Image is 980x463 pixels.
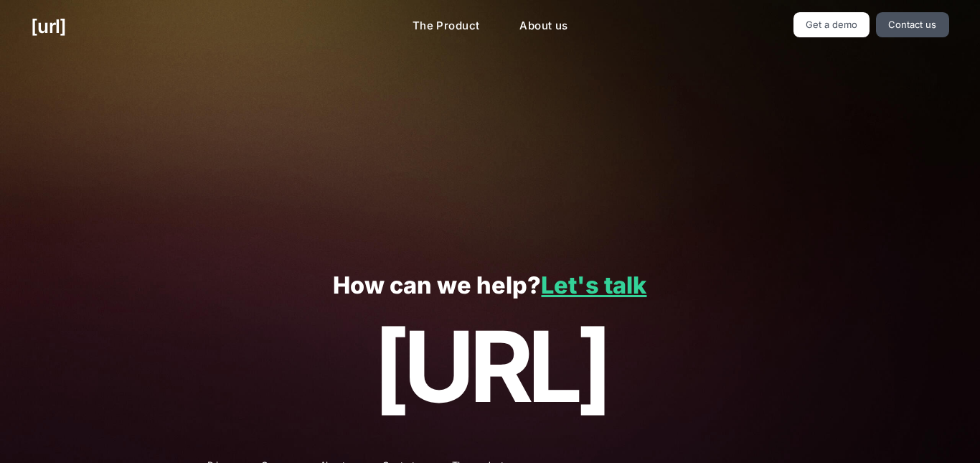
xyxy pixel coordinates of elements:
a: Contact us [876,12,949,37]
a: Let's talk [541,271,646,299]
a: [URL] [31,12,66,40]
p: [URL] [31,312,948,422]
p: How can we help? [31,273,948,299]
a: The Product [401,12,491,40]
a: Get a demo [793,12,870,37]
a: About us [508,12,579,40]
